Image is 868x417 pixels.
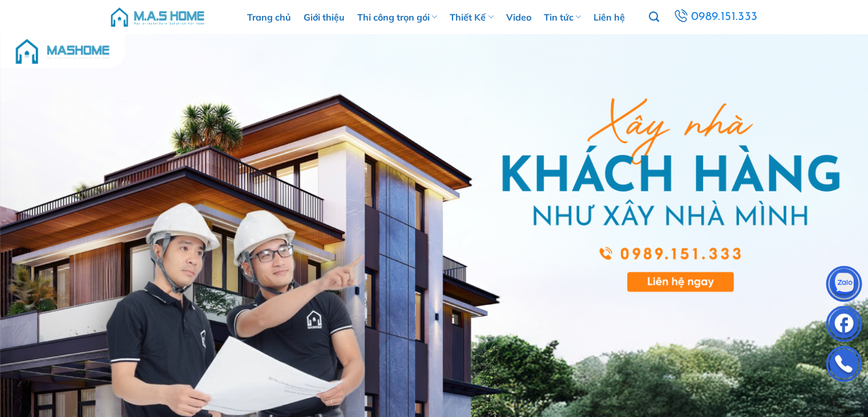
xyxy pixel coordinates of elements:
[672,7,759,27] a: 0989.151.333
[827,348,861,383] img: Phone
[649,5,659,29] a: Tìm kiếm
[691,7,758,27] span: 0989.151.333
[827,308,861,343] img: Facebook
[827,268,861,303] img: Zalo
